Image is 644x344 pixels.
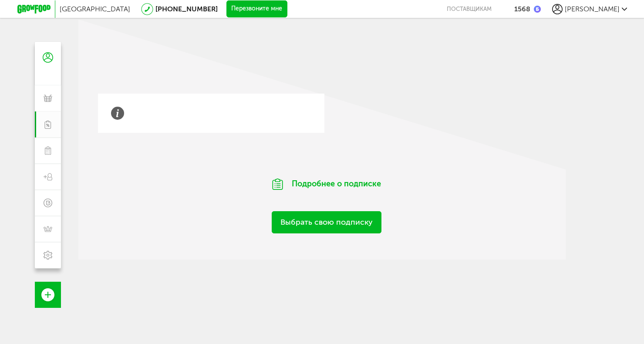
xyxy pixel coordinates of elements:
img: bonus_b.cdccf46.png [534,6,541,13]
span: [GEOGRAPHIC_DATA] [60,5,130,13]
img: info-grey.b4c3b60.svg [111,107,124,120]
button: Перезвоните мне [226,0,287,18]
div: Подробнее о подписке [248,168,405,201]
div: 1568 [514,5,530,13]
span: [PERSON_NAME] [565,5,620,13]
a: [PHONE_NUMBER] [155,5,218,13]
a: Выбрать свою подписку [272,211,381,233]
